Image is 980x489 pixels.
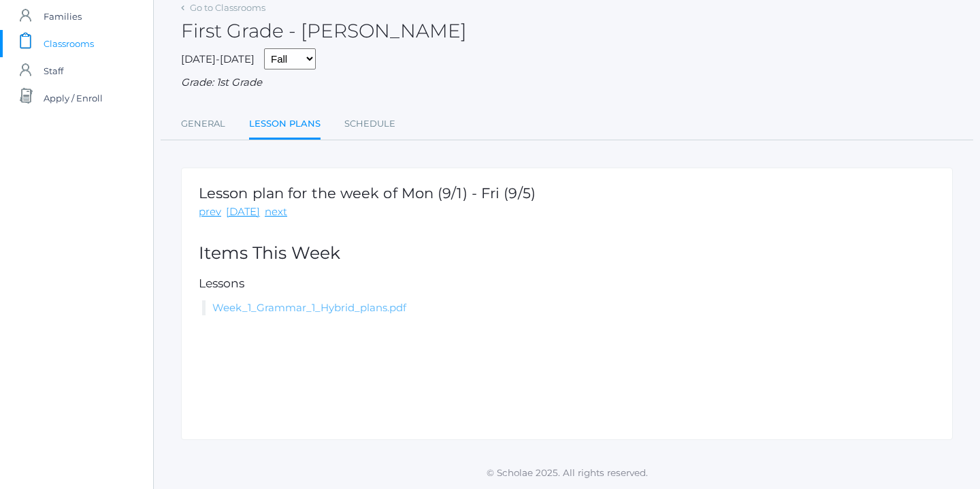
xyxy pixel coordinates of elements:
[265,204,287,220] a: next
[344,110,395,138] a: Schedule
[190,2,265,13] a: Go to Classrooms
[44,84,103,112] span: Apply / Enroll
[181,52,255,65] span: [DATE]-[DATE]
[199,204,221,220] a: prev
[212,301,406,314] a: Week_1_Grammar_1_Hybrid_plans.pdf
[199,185,536,201] h1: Lesson plan for the week of Mon (9/1) - Fri (9/5)
[181,110,225,138] a: General
[154,466,980,479] p: © Scholae 2025. All rights reserved.
[199,244,935,263] h2: Items This Week
[181,20,467,42] h2: First Grade - [PERSON_NAME]
[44,30,94,57] span: Classrooms
[44,3,82,30] span: Families
[181,75,953,91] div: Grade: 1st Grade
[44,57,63,84] span: Staff
[199,277,935,290] h5: Lessons
[226,204,260,220] a: [DATE]
[249,110,321,140] a: Lesson Plans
